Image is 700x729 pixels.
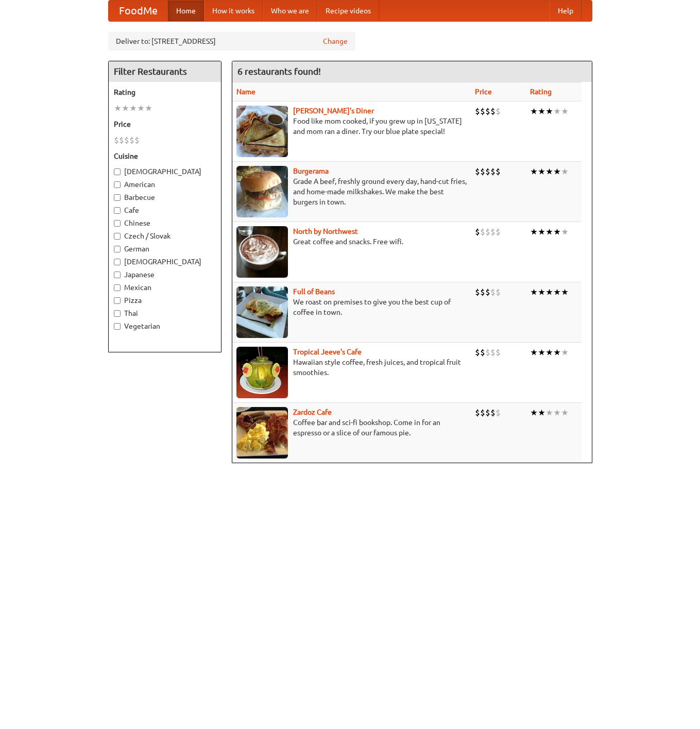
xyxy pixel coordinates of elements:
[236,116,467,137] p: Food like mom cooked, if you grew up in [US_STATE] and mom ran a diner. Try our blue plate special!
[145,103,152,114] li: ★
[236,347,288,398] img: jeeves.jpg
[545,407,553,418] li: ★
[122,103,129,114] li: ★
[496,226,501,238] li: $
[490,347,496,358] li: $
[114,192,216,202] label: Barbecue
[114,284,121,291] input: Mexican
[263,1,317,21] a: Who we are
[545,347,553,358] li: ★
[530,106,538,117] li: ★
[114,168,121,175] input: [DEMOGRAPHIC_DATA]
[553,286,561,298] li: ★
[485,106,490,117] li: $
[553,347,561,358] li: ★
[530,407,538,418] li: ★
[236,166,288,217] img: burgerama.jpg
[114,259,121,265] input: [DEMOGRAPHIC_DATA]
[114,207,121,214] input: Cafe
[490,286,496,298] li: $
[561,226,569,238] li: ★
[490,106,496,117] li: $
[236,226,288,278] img: north.jpg
[236,236,467,247] p: Great coffee and snacks. Free wifi.
[490,407,496,418] li: $
[114,269,216,280] label: Japanese
[114,151,216,161] h5: Cuisine
[114,310,121,317] input: Thai
[485,407,490,418] li: $
[480,286,485,298] li: $
[496,106,501,117] li: $
[237,66,321,76] ng-pluralize: 6 restaurants found!
[475,166,480,177] li: $
[475,347,480,358] li: $
[114,181,121,188] input: American
[530,286,538,298] li: ★
[496,347,501,358] li: $
[236,106,288,157] img: sallys.jpg
[293,287,335,296] a: Full of Beans
[550,1,582,21] a: Help
[545,106,553,117] li: ★
[114,323,121,330] input: Vegetarian
[114,272,121,278] input: Japanese
[114,295,216,306] label: Pizza
[236,286,288,338] img: beans.jpg
[538,106,545,117] li: ★
[114,246,121,252] input: German
[119,134,124,146] li: $
[236,417,467,438] p: Coffee bar and sci-fi bookshop. Come in for an espresso or a slice of our famous pie.
[480,407,485,418] li: $
[538,407,545,418] li: ★
[114,134,119,146] li: $
[168,1,204,21] a: Home
[480,106,485,117] li: $
[236,407,288,459] img: zardoz.jpg
[114,87,216,97] h5: Rating
[236,88,255,96] a: Name
[109,1,168,21] a: FoodMe
[114,244,216,254] label: German
[480,166,485,177] li: $
[480,226,485,238] li: $
[114,194,121,201] input: Barbecue
[114,166,216,177] label: [DEMOGRAPHIC_DATA]
[538,347,545,358] li: ★
[545,166,553,177] li: ★
[293,408,332,416] b: Zardoz Cafe
[114,297,121,304] input: Pizza
[236,176,467,207] p: Grade A beef, freshly ground every day, hand-cut fries, and home-made milkshakes. We make the bes...
[475,226,480,238] li: $
[530,347,538,358] li: ★
[475,88,492,96] a: Price
[485,166,490,177] li: $
[545,226,553,238] li: ★
[114,103,122,114] li: ★
[114,321,216,331] label: Vegetarian
[485,347,490,358] li: $
[561,286,569,298] li: ★
[561,407,569,418] li: ★
[530,166,538,177] li: ★
[561,106,569,117] li: ★
[129,134,134,146] li: $
[475,106,480,117] li: $
[293,227,358,235] a: North by Northwest
[129,103,137,114] li: ★
[496,166,501,177] li: $
[134,134,140,146] li: $
[114,220,121,227] input: Chinese
[114,231,216,241] label: Czech / Slovak
[490,166,496,177] li: $
[561,347,569,358] li: ★
[485,226,490,238] li: $
[293,167,329,175] a: Burgerama
[480,347,485,358] li: $
[114,233,121,240] input: Czech / Slovak
[323,36,348,46] a: Change
[109,61,221,82] h4: Filter Restaurants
